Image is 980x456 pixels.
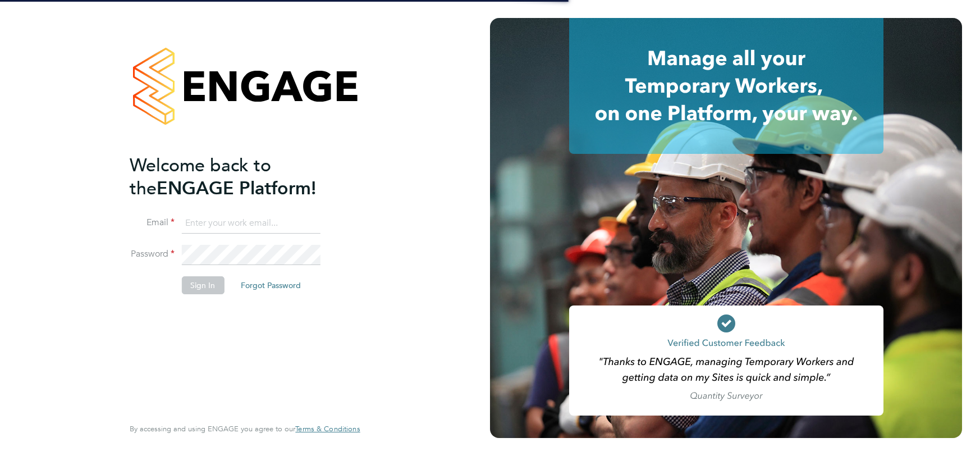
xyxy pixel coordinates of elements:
span: By accessing and using ENGAGE you agree to our [130,424,360,434]
label: Password [130,248,175,260]
button: Forgot Password [232,276,310,294]
a: Terms & Conditions [295,425,360,434]
span: Terms & Conditions [295,424,360,434]
input: Enter your work email... [181,213,320,234]
h2: ENGAGE Platform! [130,154,349,200]
button: Sign In [181,276,224,294]
label: Email [130,217,175,229]
span: Welcome back to the [130,154,271,199]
